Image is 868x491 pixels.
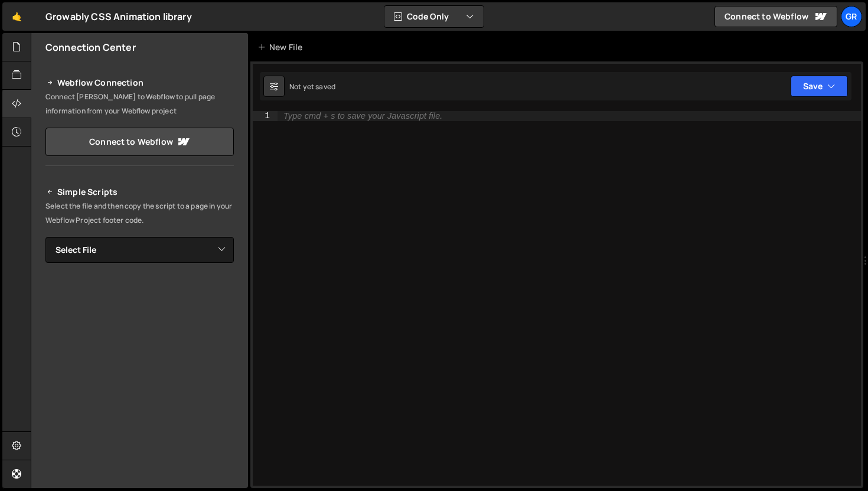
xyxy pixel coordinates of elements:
[384,6,484,27] button: Code Only
[45,199,234,227] p: Select the file and then copy the script to a page in your Webflow Project footer code.
[253,111,278,121] div: 1
[45,185,234,199] h2: Simple Scripts
[45,9,192,24] div: Growably CSS Animation library
[283,112,442,121] div: Type cmd + s to save your Javascript file.
[45,76,234,90] h2: Webflow Connection
[257,41,307,53] div: New File
[791,76,848,97] button: Save
[714,6,837,27] a: Connect to Webflow
[45,41,136,54] h2: Connection Center
[45,90,234,118] p: Connect [PERSON_NAME] to Webflow to pull page information from your Webflow project
[841,6,862,27] a: Gr
[2,2,31,31] a: 🤙
[289,82,335,92] div: Not yet saved
[45,128,234,156] a: Connect to Webflow
[45,282,235,389] iframe: YouTube video player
